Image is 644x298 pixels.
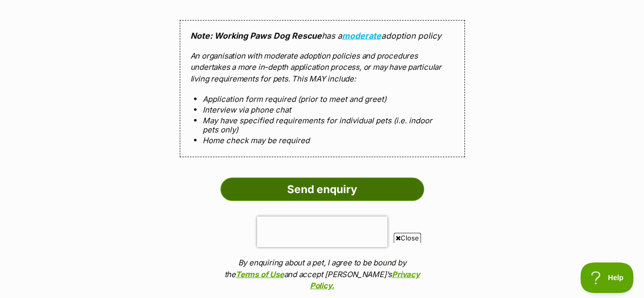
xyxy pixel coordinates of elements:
[203,105,442,114] li: Interview via phone chat
[580,262,634,293] iframe: Help Scout Beacon - Open
[203,95,442,103] li: Application form required (prior to meet and greet)
[220,178,424,201] input: Send enquiry
[394,233,421,243] span: Close
[190,50,454,85] p: An organisation with moderate adoption policies and procedures undertakes a more in-depth applica...
[190,31,322,41] strong: Note: Working Paws Dog Rescue
[203,116,442,134] li: May have specified requirements for individual pets (i.e. indoor pets only)
[257,216,387,247] iframe: reCAPTCHA
[75,247,569,293] iframe: Advertisement
[342,31,381,41] a: moderate
[180,20,465,157] div: has a adoption policy
[203,136,442,145] li: Home check may be required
